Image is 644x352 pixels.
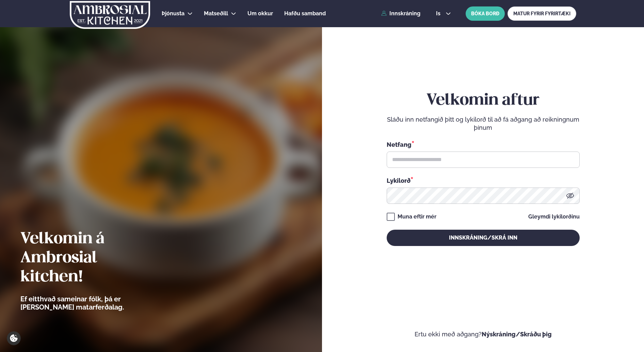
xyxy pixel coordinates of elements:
[162,10,184,17] span: Þjónusta
[387,91,580,110] h2: Velkomin aftur
[284,10,326,18] a: Hafðu samband
[247,10,273,18] a: Um okkur
[387,176,580,185] div: Lykilorð
[20,295,162,311] p: Ef eitthvað sameinar fólk, þá er [PERSON_NAME] matarferðalag.
[69,1,151,29] img: logo
[436,11,442,16] span: is
[381,11,420,17] a: Innskráning
[7,331,21,345] a: Cookie settings
[508,6,576,21] a: MATUR FYRIR FYRIRTÆKI
[482,331,552,338] a: Nýskráning/Skráðu þig
[431,11,456,16] button: is
[204,10,228,17] span: Matseðill
[387,230,580,246] button: Innskráning/Skrá inn
[342,330,624,338] p: Ertu ekki með aðgang?
[204,10,228,18] a: Matseðill
[284,10,326,17] span: Hafðu samband
[466,6,505,21] button: BÓKA BORÐ
[387,140,580,149] div: Netfang
[20,230,162,287] h2: Velkomin á Ambrosial kitchen!
[162,10,184,18] a: Þjónusta
[528,214,580,219] a: Gleymdi lykilorðinu
[247,10,273,17] span: Um okkur
[387,116,580,132] p: Sláðu inn netfangið þitt og lykilorð til að fá aðgang að reikningnum þínum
